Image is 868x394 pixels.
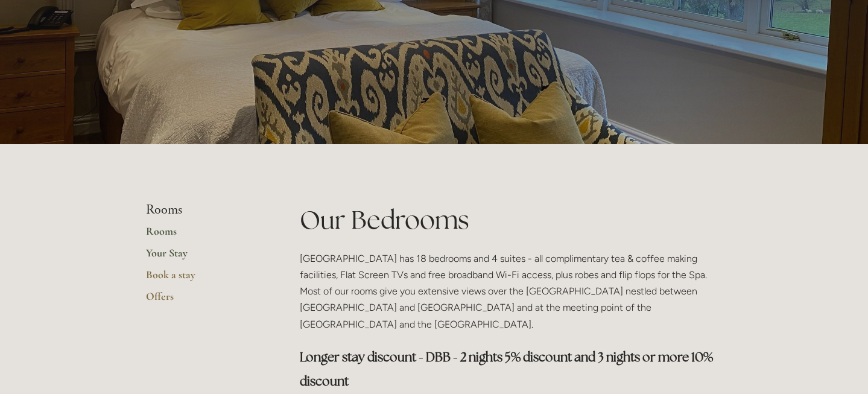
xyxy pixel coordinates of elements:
[146,268,261,290] a: Book a stay
[146,224,261,246] a: Rooms
[300,202,723,238] h1: Our Bedrooms
[300,250,723,332] p: [GEOGRAPHIC_DATA] has 18 bedrooms and 4 suites - all complimentary tea & coffee making facilities...
[146,246,261,268] a: Your Stay
[146,202,261,218] li: Rooms
[300,349,715,389] strong: Longer stay discount - DBB - 2 nights 5% discount and 3 nights or more 10% discount
[146,290,261,311] a: Offers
